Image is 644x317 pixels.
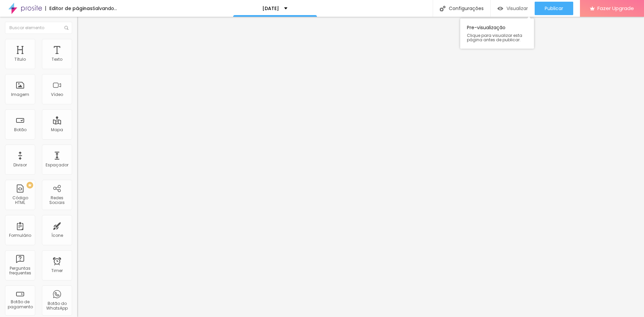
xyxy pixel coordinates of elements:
div: Espaçador [46,163,68,167]
div: Vídeo [51,92,63,97]
iframe: Editor [77,17,644,317]
div: Mapa [51,127,63,132]
span: Publicar [545,6,563,11]
div: Pre-visualização [460,18,534,49]
span: Fazer Upgrade [597,5,634,11]
img: Icone [64,26,68,30]
div: Ícone [51,233,63,238]
div: Botão [14,127,26,132]
span: Visualizar [506,6,528,11]
div: Perguntas frequentes [7,266,33,276]
div: Timer [51,268,63,273]
div: Editor de páginas [45,6,93,11]
div: Botão do WhatsApp [44,301,70,311]
div: Formulário [9,233,31,238]
img: Icone [440,6,445,11]
div: Divisor [13,163,27,167]
div: Título [14,57,26,62]
div: Botão de pagamento [7,300,33,309]
div: Imagem [11,92,29,97]
input: Buscar elemento [5,22,72,34]
div: Salvando... [93,6,117,11]
div: Código HTML [7,196,33,205]
div: Redes Sociais [44,196,70,205]
button: Visualizar [491,2,535,15]
div: Texto [52,57,62,62]
span: Clique para visualizar esta página antes de publicar. [467,33,527,42]
img: view-1.svg [497,6,503,11]
p: [DATE] [262,6,279,11]
button: Publicar [535,2,573,15]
